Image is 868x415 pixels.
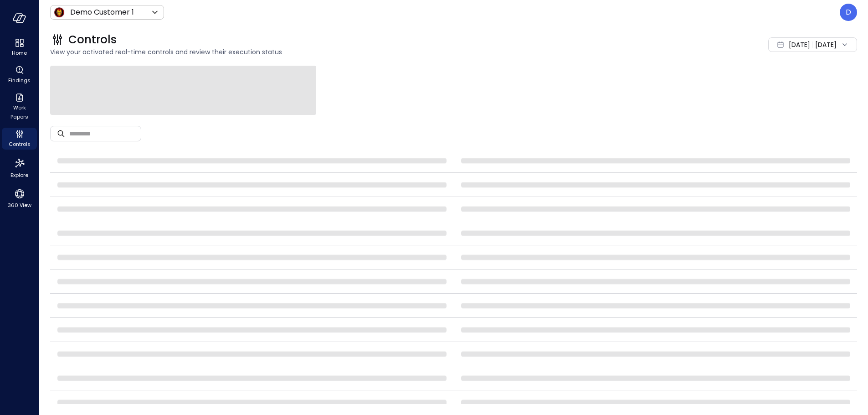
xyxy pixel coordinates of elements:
span: 360 View [8,201,31,210]
span: [DATE] [789,40,810,50]
img: Icon [54,7,65,18]
span: View your activated real-time controls and review their execution status [50,47,634,57]
span: Findings [8,76,31,85]
div: Controls [2,128,37,150]
p: D [846,7,851,18]
span: Controls [68,32,117,47]
p: Demo Customer 1 [70,7,134,18]
div: Work Papers [2,91,37,122]
span: Home [12,48,27,57]
div: Dudu [840,4,857,21]
div: Home [2,36,37,58]
span: Controls [9,140,31,149]
div: Explore [2,155,37,181]
span: Explore [10,171,28,180]
span: Work Papers [5,103,33,121]
div: 360 View [2,186,37,211]
div: Findings [2,64,37,86]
